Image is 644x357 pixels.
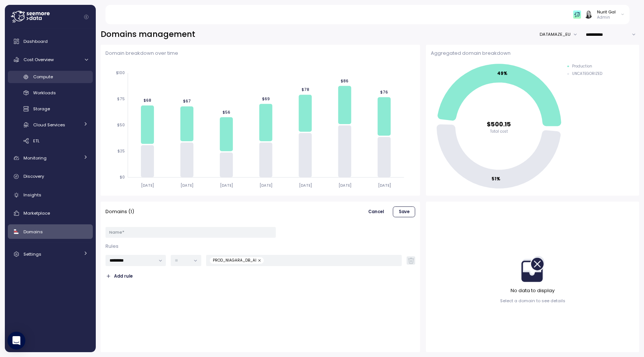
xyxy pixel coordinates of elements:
[393,206,415,217] button: Save
[363,206,390,217] button: Cancel
[23,229,43,235] span: Domains
[8,247,93,262] a: Settings
[23,173,44,179] span: Discovery
[378,183,391,188] tspan: [DATE]
[101,29,195,40] h2: Domains management
[8,151,93,165] a: Monitoring
[584,10,592,18] img: ACg8ocIVugc3DtI--ID6pffOeA5XcvoqExjdOmyrlhjOptQpqjom7zQ=s96-c
[8,206,93,221] a: Marketplace
[573,10,581,18] img: 65f98ecb31a39d60f1f315eb.PNG
[117,149,125,154] tspan: $25
[487,120,511,128] tspan: $500.15
[500,298,565,304] p: Select a domain to see details
[597,15,616,20] p: Admin
[33,74,53,80] span: Compute
[23,57,54,63] span: Cost Overview
[572,71,602,76] div: UNCATEGORIZED
[572,64,592,69] div: Production
[213,257,256,264] span: PROD_NIAGARA_DB_AI
[368,207,384,217] span: Cancel
[33,106,50,112] span: Storage
[540,29,581,40] button: DATAMAZE_EU
[8,87,93,99] a: Workloads
[399,207,410,217] span: Save
[431,50,634,57] p: Aggregated domain breakdown
[23,38,48,44] span: Dashboard
[141,183,154,188] tspan: [DATE]
[116,71,125,76] tspan: $100
[7,332,25,350] div: Open Intercom Messenger
[183,99,191,104] tspan: $67
[33,90,56,96] span: Workloads
[8,119,93,131] a: Cloud Services
[82,14,91,20] button: Collapse navigation
[105,271,133,282] button: Add rule
[33,122,65,128] span: Cloud Services
[23,251,41,257] span: Settings
[262,97,269,101] tspan: $69
[259,183,272,188] tspan: [DATE]
[105,50,415,57] p: Domain breakdown over time
[117,123,125,128] tspan: $50
[8,135,93,147] a: ETL
[341,79,348,83] tspan: $86
[8,187,93,202] a: Insights
[222,110,230,115] tspan: $56
[180,183,193,188] tspan: [DATE]
[220,183,233,188] tspan: [DATE]
[490,129,508,134] tspan: Total cost
[114,271,133,281] span: Add rule
[8,71,93,83] a: Compute
[105,243,415,250] p: Rules
[23,192,41,198] span: Insights
[33,138,40,144] span: ETL
[23,155,47,161] span: Monitoring
[105,208,134,215] p: Domains ( 1 )
[8,224,93,239] a: Domains
[511,287,555,294] p: No data to display
[117,97,125,102] tspan: $75
[23,210,50,216] span: Marketplace
[8,52,93,67] a: Cost Overview
[8,34,93,49] a: Dashboard
[301,88,309,92] tspan: $78
[143,98,151,103] tspan: $68
[380,90,388,95] tspan: $76
[338,183,351,188] tspan: [DATE]
[8,103,93,115] a: Storage
[597,9,616,15] div: Nurit Gal
[299,183,312,188] tspan: [DATE]
[120,175,125,180] tspan: $0
[8,169,93,184] a: Discovery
